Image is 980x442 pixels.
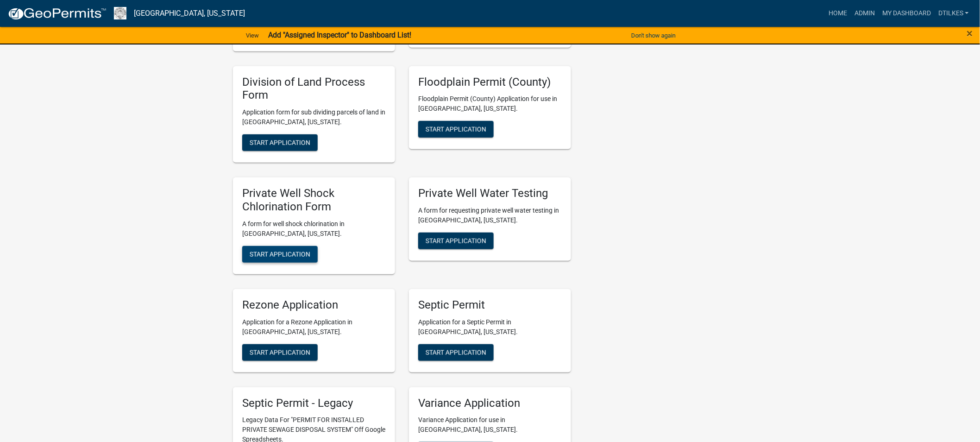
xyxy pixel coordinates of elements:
[426,348,486,356] span: Start Application
[418,344,494,361] button: Start Application
[418,298,562,312] h5: Septic Permit
[418,121,494,138] button: Start Application
[967,28,973,39] button: Close
[418,187,562,200] h5: Private Well Water Testing
[242,397,386,410] h5: Septic Permit - Legacy
[426,126,486,133] span: Start Application
[242,134,318,151] button: Start Application
[418,397,562,410] h5: Variance Application
[967,27,973,40] span: ×
[825,5,851,22] a: Home
[418,206,562,225] p: A form for requesting private well water testing in [GEOGRAPHIC_DATA], [US_STATE].
[935,5,973,22] a: dtilkes
[426,237,486,244] span: Start Application
[851,5,879,22] a: Admin
[242,344,318,361] button: Start Application
[242,187,386,214] h5: Private Well Shock Chlorination Form
[879,5,935,22] a: My Dashboard
[242,246,318,263] button: Start Application
[250,250,310,258] span: Start Application
[114,7,126,19] img: Franklin County, Iowa
[134,6,245,21] a: [GEOGRAPHIC_DATA], [US_STATE]
[250,139,310,146] span: Start Application
[268,31,411,39] strong: Add "Assigned Inspector" to Dashboard List!
[242,28,263,43] a: View
[242,107,386,127] p: Application form for sub dividing parcels of land in [GEOGRAPHIC_DATA], [US_STATE].
[418,76,562,89] h5: Floodplain Permit (County)
[418,233,494,249] button: Start Application
[242,219,386,239] p: A form for well shock chlorination in [GEOGRAPHIC_DATA], [US_STATE].
[242,298,386,312] h5: Rezone Application
[418,94,562,114] p: Floodplain Permit (County) Application for use in [GEOGRAPHIC_DATA], [US_STATE].
[418,415,562,435] p: Variance Application for use in [GEOGRAPHIC_DATA], [US_STATE].
[242,317,386,337] p: Application for a Rezone Application in [GEOGRAPHIC_DATA], [US_STATE].
[418,317,562,337] p: Application for a Septic Permit in [GEOGRAPHIC_DATA], [US_STATE].
[250,348,310,356] span: Start Application
[242,76,386,102] h5: Division of Land Process Form
[628,28,679,43] button: Don't show again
